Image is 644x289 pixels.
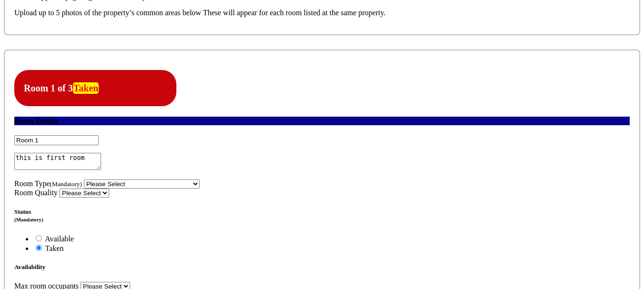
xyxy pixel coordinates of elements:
p: Upload up to 5 photos of the property’s common areas below These will appear for each room listed... [14,9,630,17]
span: Available [45,235,74,243]
label: Room Type [14,179,82,188]
span: Taken [45,244,64,252]
label: Room Quality [14,189,60,197]
strong: Taken [73,82,99,94]
textarea: this is first room [14,153,101,170]
input: Enter Room Name [14,135,99,145]
h4: Room 1 of 3 [24,83,167,94]
h5: Status [14,208,630,223]
input: Taken [36,245,42,251]
h5: Availability [14,263,630,271]
small: (Mandatory) [14,217,43,222]
input: Available [36,235,42,241]
h4: Room Details [14,117,630,125]
small: (Mandatory) [50,180,82,188]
